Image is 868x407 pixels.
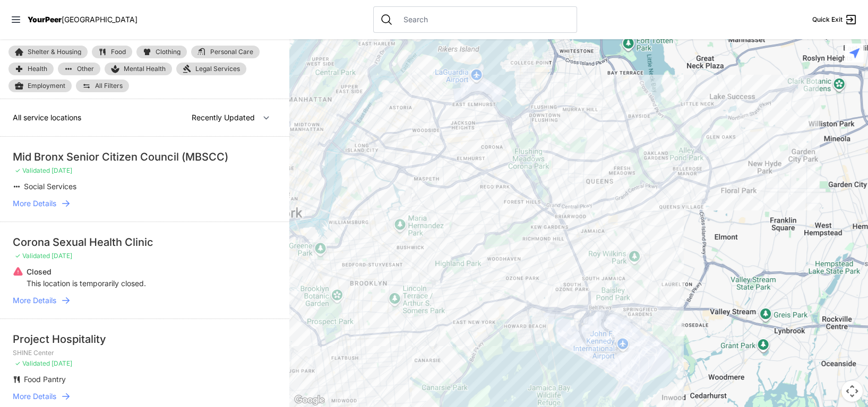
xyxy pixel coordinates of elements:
[210,49,253,55] span: Personal Care
[28,82,65,90] span: Employment
[76,79,129,92] a: All Filters
[841,381,863,402] button: Map camera controls
[13,295,277,306] a: More Details
[28,16,137,23] a: YourPeer[GEOGRAPHIC_DATA]
[28,49,81,55] span: Shelter & Housing
[95,83,123,89] span: All Filters
[195,65,240,73] span: Legal Services
[13,295,56,306] span: More Details
[51,252,72,260] span: [DATE]
[136,46,187,58] a: Clothing
[13,332,277,347] div: Project Hospitality
[812,13,857,26] a: Quick Exit
[28,15,62,24] span: YourPeer
[13,391,277,402] a: More Details
[15,359,50,367] span: ✓ Validated
[62,15,137,24] span: [GEOGRAPHIC_DATA]
[13,349,277,357] p: SHINE Center
[397,14,570,25] input: Search
[24,182,76,191] span: Social Services
[812,15,843,24] span: Quick Exit
[176,63,246,75] a: Legal Services
[15,252,50,260] span: ✓ Validated
[15,166,50,174] span: ✓ Validated
[51,166,72,174] span: [DATE]
[13,391,56,402] span: More Details
[27,278,146,289] p: This location is temporarily closed.
[77,66,94,72] span: Other
[292,393,327,407] img: Google
[13,198,56,209] span: More Details
[13,235,277,250] div: Corona Sexual Health Clinic
[13,198,277,209] a: More Details
[191,46,260,58] a: Personal Care
[292,393,327,407] a: Open this area in Google Maps (opens a new window)
[58,63,100,75] a: Other
[124,65,166,73] span: Mental Health
[13,113,81,122] span: All service locations
[13,149,277,164] div: Mid Bronx Senior Citizen Council (MBSCC)
[105,63,172,75] a: Mental Health
[51,359,72,367] span: [DATE]
[24,375,66,384] span: Food Pantry
[156,49,181,55] span: Clothing
[8,63,54,75] a: Health
[8,46,88,58] a: Shelter & Housing
[27,267,146,277] p: Closed
[28,66,47,72] span: Health
[111,49,126,55] span: Food
[92,46,132,58] a: Food
[8,79,72,92] a: Employment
